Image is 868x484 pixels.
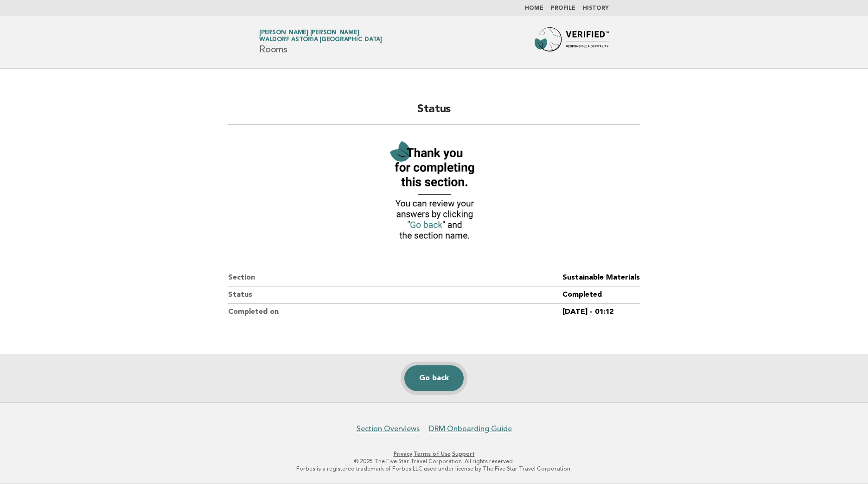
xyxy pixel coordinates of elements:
img: Forbes Travel Guide [535,27,609,57]
dt: Completed on [228,304,562,320]
span: Waldorf Astoria [GEOGRAPHIC_DATA] [259,37,382,43]
dt: Status [228,287,562,304]
p: Forbes is a registered trademark of Forbes LLC used under license by The Five Star Travel Corpora... [150,465,718,472]
dd: Sustainable Materials [562,269,640,287]
a: Home [525,6,543,11]
a: Section Overviews [357,424,420,433]
a: Profile [551,6,575,11]
a: History [583,6,609,11]
a: Go back [404,365,464,391]
p: · · [150,450,718,458]
a: DRM Onboarding Guide [429,424,512,433]
h2: Status [228,102,640,125]
a: Privacy [394,451,412,457]
p: © 2025 The Five Star Travel Corporation. All rights reserved. [150,458,718,465]
img: Verified [383,136,485,247]
a: Terms of Use [414,451,451,457]
h1: Rooms [259,30,382,54]
a: [PERSON_NAME] [PERSON_NAME]Waldorf Astoria [GEOGRAPHIC_DATA] [259,30,382,43]
dd: [DATE] - 01:12 [562,304,640,320]
dd: Completed [562,287,640,304]
a: Support [452,451,475,457]
dt: Section [228,269,562,287]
